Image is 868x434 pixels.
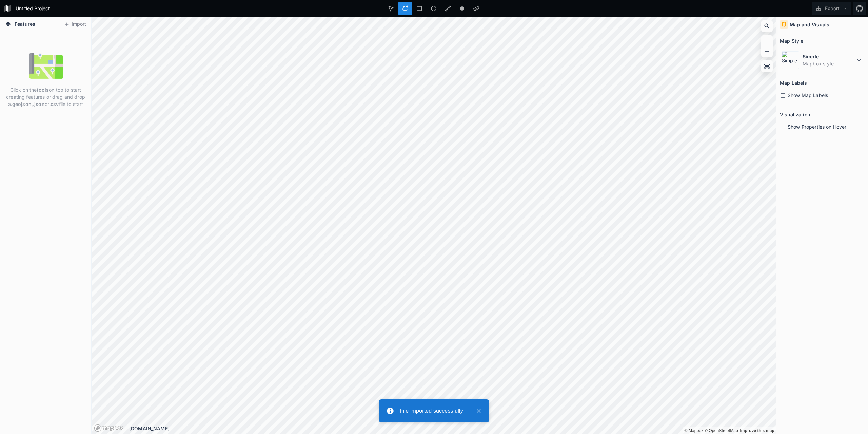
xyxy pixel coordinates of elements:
strong: .geojson [11,101,32,107]
h4: Map and Visuals [790,21,829,28]
dd: Mapbox style [803,60,855,67]
img: Simple [782,51,799,69]
h2: Visualization [780,109,810,120]
h2: Map Style [780,36,803,46]
dt: Simple [803,53,855,60]
button: Import [60,19,90,30]
h2: Map Labels [780,78,807,88]
div: [DOMAIN_NAME] [129,425,776,432]
strong: tools [37,87,49,93]
a: Mapbox [684,428,703,433]
a: Mapbox logo [94,424,124,432]
a: Map feedback [740,428,774,433]
span: Features [15,20,35,27]
strong: .csv [49,101,59,107]
span: Show Properties on Hover [788,123,846,130]
button: close [473,407,481,415]
span: Show Map Labels [788,92,828,99]
p: Click on the on top to start creating features or drag and drop a , or file to start [5,86,86,108]
strong: .json [33,101,45,107]
div: File imported successfully [400,407,473,415]
img: empty [29,49,63,83]
a: OpenStreetMap [705,428,738,433]
button: Export [812,2,851,15]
